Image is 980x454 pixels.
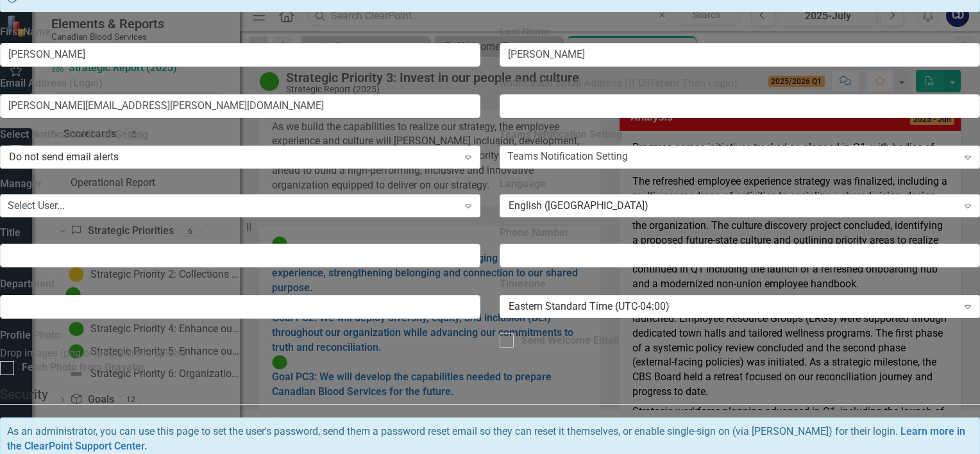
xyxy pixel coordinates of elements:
[509,299,958,314] div: Eastern Standard Time (UTC-04:00)
[500,177,980,192] label: Language
[500,25,980,40] label: Last Name
[507,149,628,164] div: Teams Notification Setting
[8,199,65,214] div: Select User...
[500,226,980,240] label: Phone Number
[509,199,958,214] div: English ([GEOGRAPHIC_DATA])
[22,360,145,375] div: Fetch Photo from Gravatar
[521,333,619,348] div: Send Welcome Email
[500,76,980,91] label: Notification Email Address (If Different Than Login)
[500,128,980,142] label: Teams Notification Setting
[9,149,458,164] div: Do not send email alerts
[500,277,980,292] label: Timezone
[7,425,898,437] span: As an administrator, you can use this page to set the user's password, send them a password reset...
